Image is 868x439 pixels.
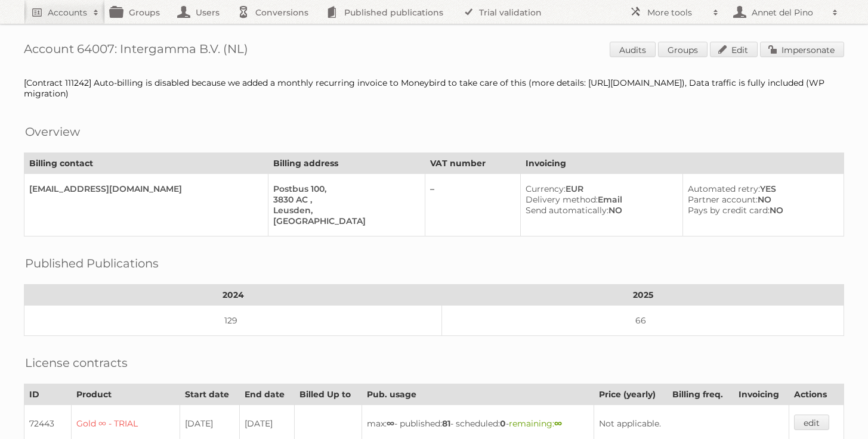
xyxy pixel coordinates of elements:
th: 2024 [24,285,442,306]
th: Start date [180,384,240,405]
div: [GEOGRAPHIC_DATA] [273,216,415,226]
th: 2025 [442,285,844,306]
a: edit [794,415,829,430]
div: [EMAIL_ADDRESS][DOMAIN_NAME] [29,183,258,194]
strong: 0 [500,418,506,429]
div: Leusden, [273,205,415,216]
h2: License contracts [25,354,128,372]
span: Delivery method: [526,194,598,205]
td: 66 [442,306,844,336]
th: ID [24,384,72,405]
th: Invoicing [520,153,844,174]
td: – [425,174,520,236]
span: Partner account: [688,194,758,205]
h2: Overview [25,123,80,141]
a: Edit [710,42,758,57]
div: YES [688,183,834,194]
h1: Account 64007: Intergamma B.V. (NL) [24,42,844,60]
th: Billing freq. [667,384,734,405]
th: Price (yearly) [594,384,667,405]
strong: ∞ [387,418,394,429]
span: Currency: [526,183,566,194]
div: [Contract 111242] Auto-billing is disabled because we added a monthly recurring invoice to Moneyb... [24,77,844,99]
h2: Annet del Pino [749,7,826,18]
a: Impersonate [760,42,844,57]
th: Pub. usage [362,384,594,405]
th: End date [239,384,294,405]
span: Send automatically: [526,205,608,216]
div: NO [526,205,673,216]
th: Product [71,384,180,405]
div: EUR [526,183,673,194]
h2: Published Publications [25,254,159,272]
strong: ∞ [554,418,562,429]
h2: Accounts [48,7,87,18]
div: NO [688,205,834,216]
span: Pays by credit card: [688,205,770,216]
th: Billing address [268,153,425,174]
span: remaining: [509,418,562,429]
span: Automated retry: [688,183,760,194]
th: Actions [789,384,844,405]
strong: 81 [442,418,450,429]
th: Invoicing [734,384,789,405]
th: VAT number [425,153,520,174]
a: Groups [658,42,708,57]
th: Billed Up to [294,384,362,405]
div: 3830 AC , [273,194,415,205]
h2: More tools [647,7,707,18]
div: Postbus 100, [273,183,415,194]
div: NO [688,194,834,205]
div: Email [526,194,673,205]
th: Billing contact [24,153,268,174]
a: Audits [610,42,656,57]
td: 129 [24,306,442,336]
